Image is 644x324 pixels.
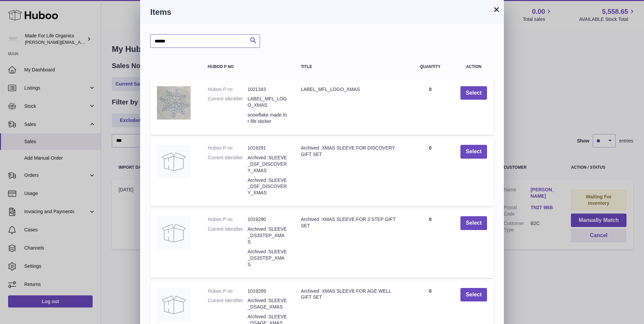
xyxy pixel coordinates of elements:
[248,249,287,268] dd: Archived :SLEEVE_DS3STEP_XMAS
[460,145,487,159] button: Select
[407,58,454,76] th: Quantity
[301,86,400,93] div: LABEL_MFL_LOGO_XMAS
[454,58,494,76] th: Action
[248,96,287,108] dd: LABEL_MFL_LOGO_XMAS
[208,145,248,151] dt: Huboo P no
[208,155,248,174] dt: Current Identifier
[208,216,248,223] dt: Huboo P no
[248,145,287,151] dd: 1019291
[248,297,287,310] dd: Archived :SLEEVE_DSAGE_XMAS
[492,5,501,13] button: ×
[248,155,287,174] dd: Archived :SLEEVE_DSF_DISCOVERY_XMAS
[157,145,191,179] img: Archived :XMAS SLEEVE FOR DISCOVERY GIFT SET
[248,112,287,125] dd: snowflake made for life sticker
[294,58,407,76] th: Title
[208,226,248,245] dt: Current Identifier
[407,79,454,135] td: 0
[460,288,487,302] button: Select
[248,86,287,93] dd: 1021343
[208,96,248,108] dt: Current Identifier
[460,86,487,100] button: Select
[201,58,294,76] th: Huboo P no
[248,177,287,196] dd: Archived :SLEEVE_DSF_DISCOVERY_XMAS
[157,288,191,322] img: Archived :XMAS SLEEVE FOR AGE WELL GIFT SET
[301,216,400,229] div: Archived :XMAS SLEEVE FOR 3 STEP GIFT SET
[301,288,400,301] div: Archived :XMAS SLEEVE FOR AGE WELL GIFT SET
[150,7,494,18] h3: Items
[407,209,454,278] td: 0
[157,216,191,250] img: Archived :XMAS SLEEVE FOR 3 STEP GIFT SET
[208,86,248,93] dt: Huboo P no
[407,138,454,206] td: 0
[248,226,287,245] dd: Archived :SLEEVE_DS3STEP_XMAS
[208,288,248,294] dt: Huboo P no
[248,288,287,294] dd: 1019289
[248,216,287,223] dd: 1019290
[301,145,400,158] div: Archived :XMAS SLEEVE FOR DISCOVERY GIFT SET
[208,297,248,310] dt: Current Identifier
[460,216,487,230] button: Select
[157,86,191,120] img: LABEL_MFL_LOGO_XMAS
